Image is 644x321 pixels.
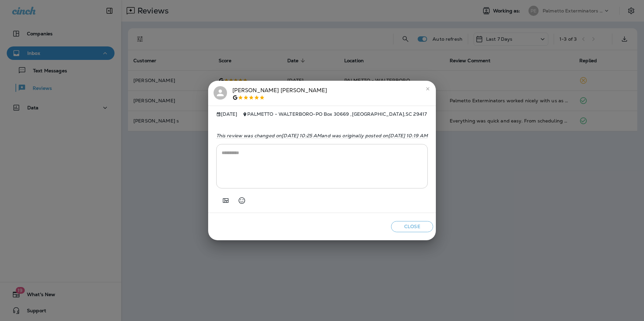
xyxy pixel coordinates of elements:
span: [DATE] [216,111,237,117]
div: [PERSON_NAME] [PERSON_NAME] [232,86,327,100]
span: PALMETTO - WALTERBORO - PO Box 30669 , [GEOGRAPHIC_DATA] , SC 29417 [247,111,427,117]
p: This review was changed on [DATE] 10:25 AM [216,133,428,138]
button: Add in a premade template [219,194,232,207]
button: Close [391,221,433,232]
button: close [422,83,433,94]
span: and was originally posted on [DATE] 10:19 AM [321,133,428,139]
button: Select an emoji [235,194,249,207]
